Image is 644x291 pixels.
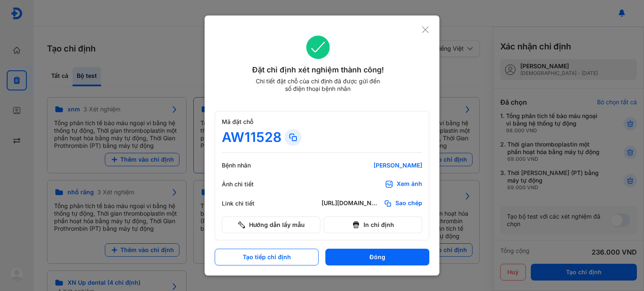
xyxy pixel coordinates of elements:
button: Đóng [325,249,429,265]
button: Tạo tiếp chỉ định [215,249,319,265]
div: Link chi tiết [222,200,272,207]
div: Mã đặt chỗ [222,118,422,126]
div: Ảnh chi tiết [222,180,272,188]
button: In chỉ định [324,216,422,233]
button: Hướng dẫn lấy mẫu [222,216,320,233]
div: AW11528 [222,129,281,146]
div: Đặt chỉ định xét nghiệm thành công! [215,64,421,76]
div: [URL][DOMAIN_NAME] [322,199,380,208]
span: Sao chép [395,199,422,208]
div: Xem ảnh [397,180,422,188]
div: Chi tiết đặt chỗ của chỉ định đã được gửi đến số điện thoại bệnh nhân [252,77,384,93]
div: Bệnh nhân [222,162,272,169]
div: [PERSON_NAME] [322,162,422,169]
